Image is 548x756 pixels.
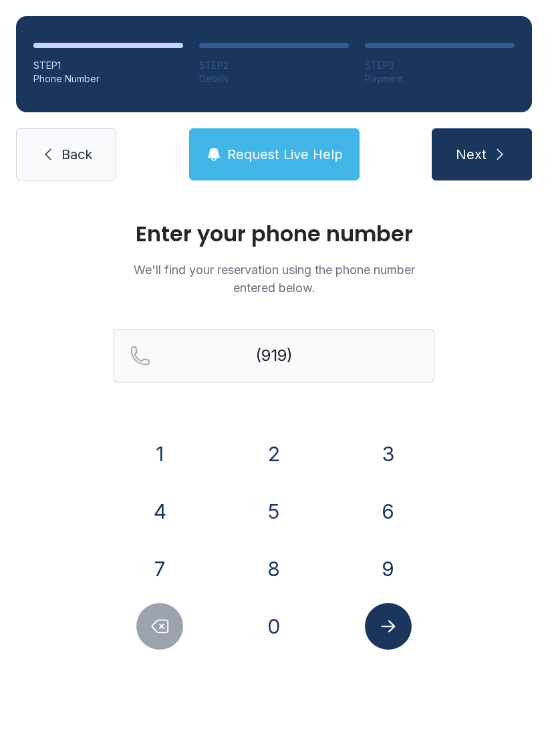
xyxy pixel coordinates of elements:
button: 9 [365,545,412,592]
button: 0 [251,603,297,650]
div: Payment [365,72,515,86]
button: 5 [251,488,297,535]
span: Back [61,145,92,164]
span: Request Live Help [227,145,343,164]
button: 2 [251,430,297,477]
button: 4 [136,488,183,535]
input: Reservation phone number [114,329,434,382]
button: Delete number [136,603,183,650]
button: Submit lookup form [365,603,412,650]
h1: Enter your phone number [114,223,434,245]
button: 7 [136,545,183,592]
span: Next [456,145,487,164]
div: Details [199,72,349,86]
div: STEP 1 [33,59,183,72]
p: We'll find your reservation using the phone number entered below. [114,261,434,297]
button: 6 [365,488,412,535]
button: 1 [136,430,183,477]
div: STEP 3 [365,59,515,72]
button: 3 [365,430,412,477]
div: STEP 2 [199,59,349,72]
div: Phone Number [33,72,183,86]
button: 8 [251,545,297,592]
